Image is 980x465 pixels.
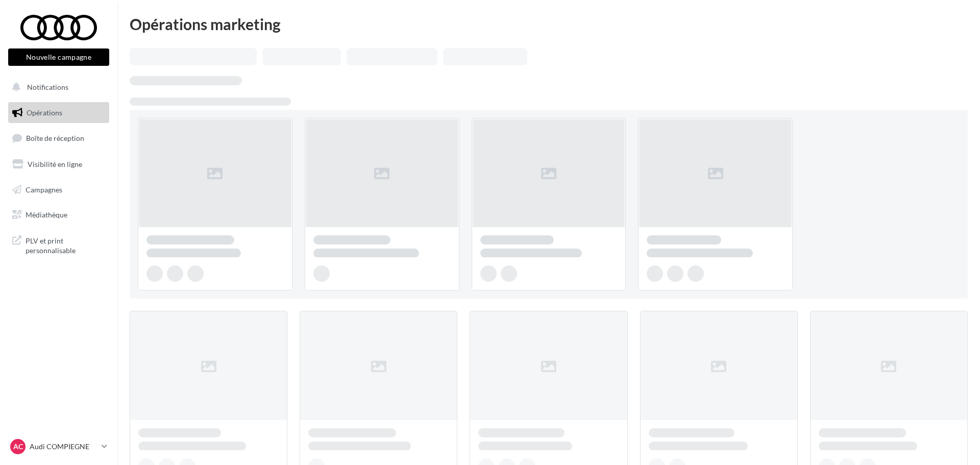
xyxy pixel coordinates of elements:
[6,102,111,124] a: Opérations
[6,154,111,175] a: Visibilité en ligne
[6,127,111,149] a: Boîte de réception
[27,83,68,91] span: Notifications
[6,179,111,201] a: Campagnes
[28,160,82,168] span: Visibilité en ligne
[6,77,107,98] button: Notifications
[13,442,23,452] span: AC
[8,48,109,66] button: Nouvelle campagne
[26,210,67,219] span: Médiathèque
[130,16,968,32] div: Opérations marketing
[26,185,62,193] span: Campagnes
[6,204,111,226] a: Médiathèque
[30,442,97,452] p: Audi COMPIEGNE
[26,234,105,256] span: PLV et print personnalisable
[26,134,84,142] span: Boîte de réception
[6,230,111,260] a: PLV et print personnalisable
[27,108,62,117] span: Opérations
[8,437,109,456] a: AC Audi COMPIEGNE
